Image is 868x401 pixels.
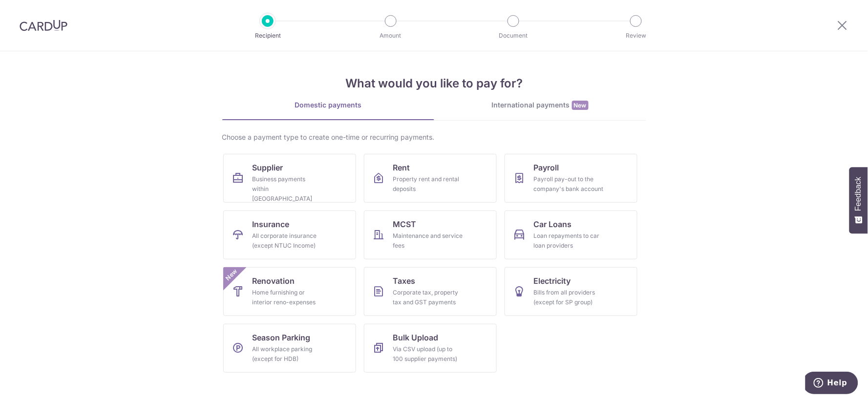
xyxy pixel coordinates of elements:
[600,31,672,41] p: Review
[505,267,637,316] a: ElectricityBills from all providers (except for SP group)
[253,162,283,173] span: Supplier
[223,211,356,259] a: InsuranceAll corporate insurance (except NTUC Income)
[534,275,571,287] span: Electricity
[253,275,295,287] span: Renovation
[364,324,497,373] a: Bulk UploadVia CSV upload (up to 100 supplier payments)
[393,231,464,251] div: Maintenance and service fees
[222,100,434,110] div: Domestic payments
[534,288,604,307] div: Bills from all providers (except for SP group)
[477,31,550,41] p: Document
[434,100,646,110] div: International payments
[364,154,497,203] a: RentProperty rent and rental deposits
[253,218,290,230] span: Insurance
[253,344,323,364] div: All workplace parking (except for HDB)
[222,132,646,142] div: Choose a payment type to create one-time or recurring payments.
[505,154,637,203] a: PayrollPayroll pay-out to the company's bank account
[854,177,863,211] span: Feedback
[393,332,439,343] span: Bulk Upload
[849,167,868,233] button: Feedback - Show survey
[393,344,464,364] div: Via CSV upload (up to 100 supplier payments)
[505,211,637,259] a: Car LoansLoan repayments to car loan providers
[364,211,497,259] a: MCSTMaintenance and service fees
[223,154,356,203] a: SupplierBusiness payments within [GEOGRAPHIC_DATA]
[534,231,604,251] div: Loan repayments to car loan providers
[232,31,304,41] p: Recipient
[534,162,559,173] span: Payroll
[223,267,239,283] span: New
[20,20,67,31] img: CardUp
[222,75,646,92] h4: What would you like to pay for?
[534,174,604,194] div: Payroll pay-out to the company's bank account
[223,267,356,316] a: RenovationHome furnishing or interior reno-expensesNew
[355,31,427,41] p: Amount
[253,231,323,251] div: All corporate insurance (except NTUC Income)
[393,275,416,287] span: Taxes
[393,162,410,173] span: Rent
[572,101,589,110] span: New
[253,288,323,307] div: Home furnishing or interior reno-expenses
[805,372,858,396] iframe: Opens a widget where you can find more information
[534,218,572,230] span: Car Loans
[253,174,323,204] div: Business payments within [GEOGRAPHIC_DATA]
[364,267,497,316] a: TaxesCorporate tax, property tax and GST payments
[393,288,464,307] div: Corporate tax, property tax and GST payments
[253,332,311,343] span: Season Parking
[223,324,356,373] a: Season ParkingAll workplace parking (except for HDB)
[393,218,417,230] span: MCST
[393,174,464,194] div: Property rent and rental deposits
